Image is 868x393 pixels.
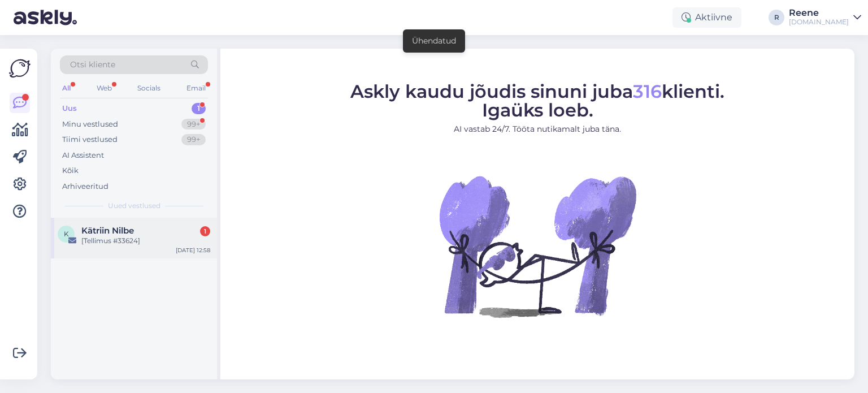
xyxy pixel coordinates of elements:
[62,119,118,130] div: Minu vestlused
[350,123,724,135] p: AI vastab 24/7. Tööta nutikamalt juba täna.
[789,8,849,18] div: Reene
[633,80,662,102] span: 316
[176,246,210,254] div: [DATE] 12:58
[62,165,79,176] div: Kõik
[108,201,160,211] span: Uued vestlused
[200,226,210,236] div: 1
[70,59,115,71] span: Otsi kliente
[60,81,73,96] div: All
[436,144,639,348] img: No Chat active
[94,81,114,96] div: Web
[62,103,77,114] div: Uus
[769,10,784,25] div: R
[184,81,208,96] div: Email
[789,18,849,27] div: [DOMAIN_NAME]
[181,134,206,145] div: 99+
[412,35,456,47] div: Ühendatud
[672,7,741,28] div: Aktiivne
[62,150,104,161] div: AI Assistent
[81,236,210,246] div: [Tellimus #33624]
[62,181,108,192] div: Arhiveeritud
[64,230,69,238] span: K
[9,58,31,79] img: Askly Logo
[135,81,163,96] div: Socials
[181,119,206,130] div: 99+
[81,226,134,236] span: Kätriin Nilbe
[789,8,861,27] a: Reene[DOMAIN_NAME]
[350,80,724,121] span: Askly kaudu jõudis sinuni juba klienti. Igaüks loeb.
[192,103,206,114] div: 1
[62,134,118,145] div: Tiimi vestlused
